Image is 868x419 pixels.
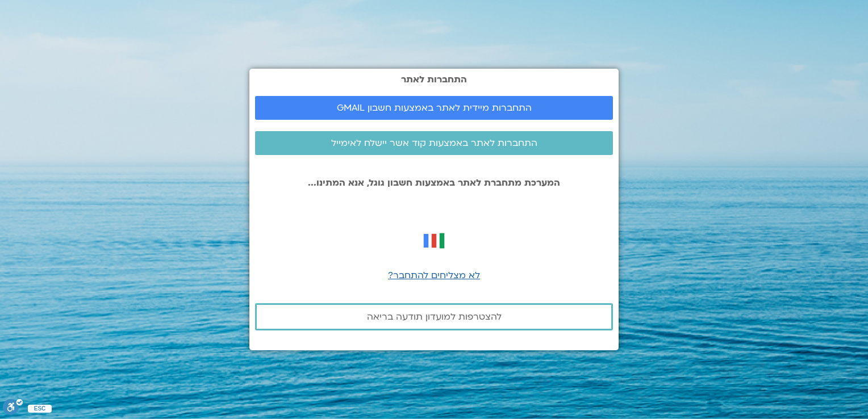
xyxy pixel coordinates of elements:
a: התחברות לאתר באמצעות קוד אשר יישלח לאימייל [255,131,613,155]
a: התחברות מיידית לאתר באמצעות חשבון GMAIL [255,96,613,120]
a: להצטרפות למועדון תודעה בריאה [255,303,613,330]
span: להצטרפות למועדון תודעה בריאה [367,312,502,322]
h2: התחברות לאתר [255,74,613,85]
p: המערכת מתחברת לאתר באמצעות חשבון גוגל, אנא המתינו... [255,178,613,188]
span: התחברות מיידית לאתר באמצעות חשבון GMAIL [337,103,532,113]
span: התחברות לאתר באמצעות קוד אשר יישלח לאימייל [331,138,537,148]
a: לא מצליחים להתחבר? [388,269,480,282]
